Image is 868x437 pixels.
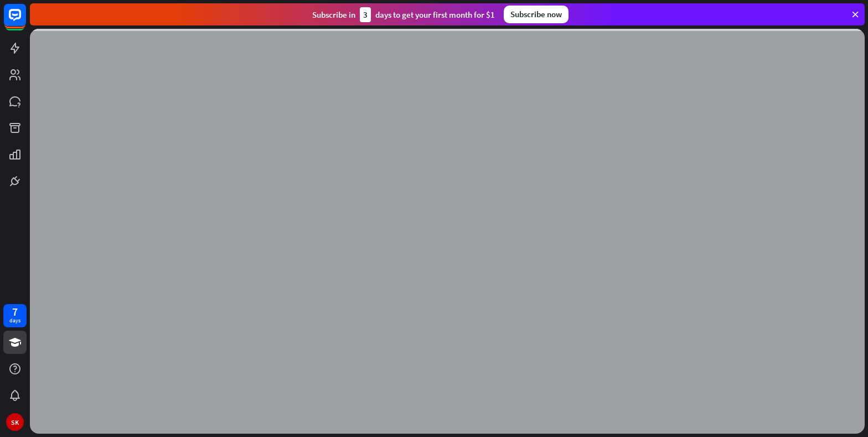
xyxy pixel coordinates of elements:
div: SK [6,413,24,431]
div: days [9,317,20,325]
div: 7 [12,307,18,317]
a: 7 days [3,304,27,327]
div: Subscribe in days to get your first month for $1 [312,7,495,22]
div: 3 [360,7,371,22]
div: Subscribe now [504,6,569,23]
